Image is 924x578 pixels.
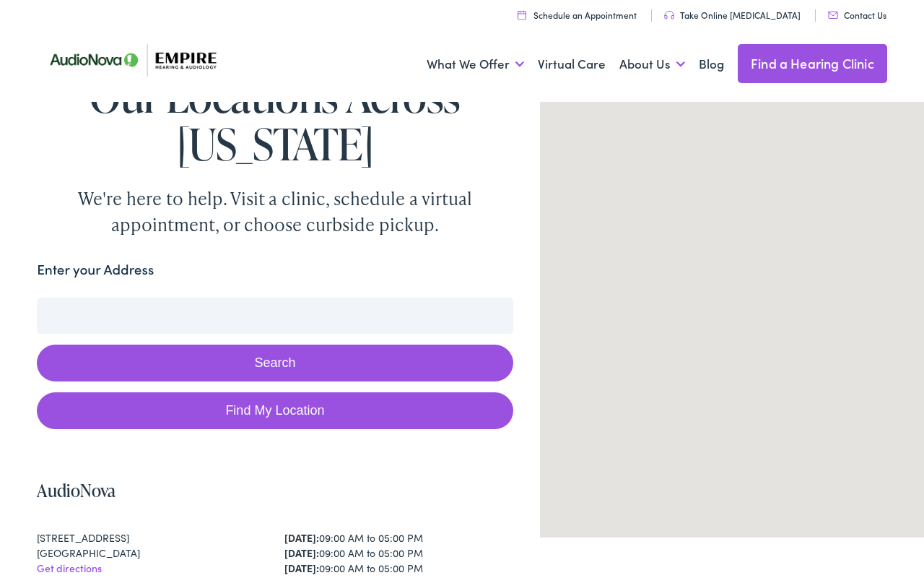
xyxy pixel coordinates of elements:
[713,301,748,335] div: AudioNova
[518,9,637,21] a: Schedule an Appointment
[619,38,685,91] a: About Us
[37,478,115,502] a: AudioNova
[37,259,154,280] label: Enter your Address
[716,301,751,336] div: Empire Hearing &#038; Audiology by AudioNova
[518,10,526,20] img: utility icon
[714,300,749,335] div: AudioNova
[538,38,606,91] a: Virtual Care
[738,44,887,83] a: Find a Hearing Clinic
[828,9,886,21] a: Contact Us
[427,38,524,91] a: What We Offer
[716,300,751,335] div: AudioNova
[284,561,319,575] strong: [DATE]:
[37,561,102,575] a: Get directions
[715,300,750,335] div: AudioNova
[715,301,750,335] div: AudioNova
[664,9,801,21] a: Take Online [MEDICAL_DATA]
[713,300,748,335] div: AudioNova
[699,38,724,91] a: Blog
[37,392,513,429] a: Find My Location
[37,545,266,561] div: [GEOGRAPHIC_DATA]
[37,298,513,334] input: Enter your address or zip code
[44,186,506,238] div: We're here to help. Visit a clinic, schedule a virtual appointment, or choose curbside pickup.
[37,345,513,381] button: Search
[37,72,513,168] h1: Our Locations Across [US_STATE]
[714,301,749,335] div: Empire Hearing &#038; Audiology by AudioNova
[284,530,319,545] strong: [DATE]:
[828,12,838,19] img: utility icon
[715,300,749,335] div: Empire Hearing &#038; Audiology by AudioNova
[715,301,749,335] div: AudioNova
[37,530,266,545] div: [STREET_ADDRESS]
[664,11,674,20] img: utility icon
[284,545,319,560] strong: [DATE]:
[715,301,750,336] div: AudioNova
[712,301,747,335] div: AudioNova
